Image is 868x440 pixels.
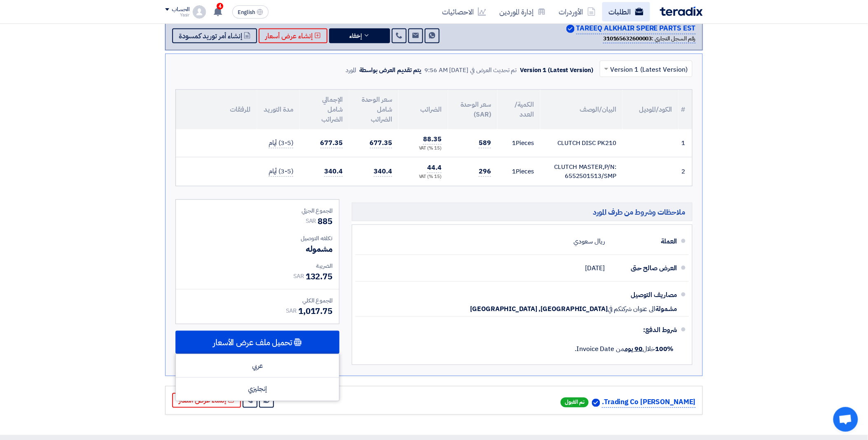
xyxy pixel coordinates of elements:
[602,397,696,408] p: [PERSON_NAME] Trading Co.
[498,129,540,157] td: Pieces
[165,13,190,17] div: Yasir
[370,138,392,148] span: 677.35
[435,2,493,21] a: الاحصائيات
[293,272,304,281] span: SAR
[300,90,349,129] th: الإجمالي شامل الضرائب
[575,344,674,354] span: خلال من Invoice Date.
[176,378,339,401] div: إنجليزي
[833,407,858,432] a: Open chat
[520,66,593,75] div: Version 1 (Latest Version)
[265,33,313,39] span: إنشاء عرض أسعار
[470,305,608,313] span: [GEOGRAPHIC_DATA], [GEOGRAPHIC_DATA]
[269,138,293,148] span: (3-5) أيام
[318,215,333,227] span: 885
[217,3,223,9] span: 4
[349,90,399,129] th: سعر الوحدة شامل الضرائب
[306,243,332,255] span: مشموله
[182,234,332,243] div: تكلفه التوصيل
[512,167,516,176] span: 1
[585,264,605,272] span: [DATE]
[566,25,575,33] img: Verified Account
[611,285,677,305] div: مصاريف التوصيل
[172,393,241,408] button: إنشاء عرض أسعار
[182,296,332,305] div: المجموع الكلي
[213,339,292,346] span: تحميل ملف عرض الأسعار
[193,5,206,19] img: profile_test.png
[425,66,517,75] div: تم تحديث العرض في [DATE] 9:56 AM
[399,90,448,129] th: الضرائب
[608,305,655,313] span: الى عنوان شركتكم في
[374,166,392,177] span: 340.4
[176,354,339,378] div: عربي
[547,162,616,181] div: CLUTCH MASTER,P/N: 6552501513/SMP
[179,33,242,39] span: إنشاء أمر توريد كمسودة
[405,145,442,152] div: (15 %) VAT
[576,23,696,34] p: TAREEQ ALKHAIR SPERE PARTS EST
[257,90,300,129] th: مدة التوريد
[603,34,696,43] div: رقم السجل التجاري :
[611,232,677,251] div: العملة
[321,138,343,148] span: 677.35
[493,2,552,21] a: إدارة الموردين
[238,9,255,15] span: English
[479,138,491,148] span: 589
[369,320,677,340] div: شروط الدفع:
[176,90,257,129] th: المرفقات
[182,262,332,270] div: الضريبة
[269,166,293,177] span: (3-5) أيام
[172,28,257,43] button: إنشاء أمر توريد كمسودة
[448,90,498,129] th: سعر الوحدة (SAR)
[306,270,332,283] span: 132.75
[349,33,362,39] span: إخفاء
[427,163,442,173] span: 44.4
[479,166,491,177] span: 296
[172,6,190,13] div: الحساب
[324,166,343,177] span: 340.4
[306,217,316,225] span: SAR
[512,138,516,147] span: 1
[561,398,589,407] span: تم القبول
[611,258,677,278] div: العرض صالح حتى
[602,2,650,21] a: الطلبات
[625,344,643,354] u: 90 يوم
[679,129,692,157] td: 1
[679,157,692,186] td: 2
[498,90,540,129] th: الكمية/العدد
[603,34,652,43] b: 310165632600003
[679,90,692,129] th: #
[329,28,390,43] button: إخفاء
[592,399,600,407] img: Verified Account
[259,28,328,43] button: إنشاء عرض أسعار
[405,173,442,180] div: (15 %) VAT
[655,344,674,354] strong: 100%
[298,305,332,317] span: 1,017.75
[656,305,677,313] span: مشمولة
[359,66,421,75] div: يتم تقديم العرض بواسطة
[623,90,679,129] th: الكود/الموديل
[352,203,693,221] h5: ملاحظات وشروط من طرف المورد
[286,307,297,315] span: SAR
[660,7,703,16] img: Teradix logo
[552,2,602,21] a: الأوردرات
[540,90,623,129] th: البيان/الوصف
[182,206,332,215] div: المجموع الجزئي
[498,157,540,186] td: Pieces
[547,138,616,148] div: CLUTCH DISC PK210
[346,66,356,75] div: المورد
[423,134,442,145] span: 88.35
[574,234,605,249] div: ريال سعودي
[232,5,269,19] button: English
